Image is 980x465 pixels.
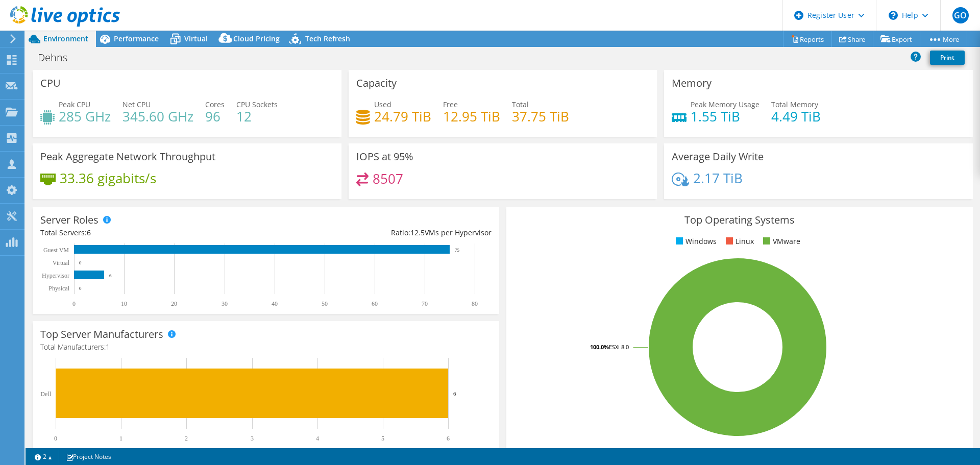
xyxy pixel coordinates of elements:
[53,259,70,266] text: Virtual
[266,227,492,238] div: Ratio: VMs per Hypervisor
[691,100,759,109] span: Peak Memory Usage
[374,111,431,122] h4: 24.79 TiB
[236,100,278,109] span: CPU Sockets
[422,300,428,307] text: 70
[185,435,188,442] text: 2
[222,300,228,307] text: 30
[59,450,118,463] a: Project Notes
[40,151,215,162] h3: Peak Aggregate Network Throughput
[672,78,712,89] h3: Memory
[447,435,450,442] text: 6
[952,7,969,23] span: GO
[455,248,460,253] text: 75
[373,173,403,184] h4: 8507
[356,151,413,162] h3: IOPS at 95%
[28,450,59,463] a: 2
[322,300,328,307] text: 50
[40,214,99,226] h3: Server Roles
[514,214,965,226] h3: Top Operating Systems
[42,272,69,279] text: Hypervisor
[920,31,967,47] a: More
[122,100,151,109] span: Net CPU
[79,286,82,291] text: 0
[236,111,278,122] h4: 12
[761,236,800,247] li: VMware
[40,78,61,89] h3: CPU
[889,11,898,20] svg: \n
[873,31,920,47] a: Export
[40,227,266,238] div: Total Servers:
[930,51,965,65] a: Print
[410,228,425,237] span: 12.5
[122,111,193,122] h4: 345.60 GHz
[723,236,754,247] li: Linux
[590,343,609,351] tspan: 100.0%
[831,31,873,47] a: Share
[356,78,397,89] h3: Capacity
[609,343,629,351] tspan: ESXi 8.0
[59,100,90,109] span: Peak CPU
[43,247,69,254] text: Guest VM
[233,34,280,43] span: Cloud Pricing
[54,435,57,442] text: 0
[691,111,759,122] h4: 1.55 TiB
[121,300,127,307] text: 10
[40,341,492,353] h4: Total Manufacturers:
[783,31,832,47] a: Reports
[472,300,478,307] text: 80
[316,435,319,442] text: 4
[693,173,743,184] h4: 2.17 TiB
[512,111,569,122] h4: 37.75 TiB
[60,173,156,184] h4: 33.36 gigabits/s
[381,435,384,442] text: 5
[40,329,163,340] h3: Top Server Manufacturers
[251,435,254,442] text: 3
[119,435,122,442] text: 1
[79,260,82,265] text: 0
[443,111,500,122] h4: 12.95 TiB
[184,34,208,43] span: Virtual
[672,151,764,162] h3: Average Daily Write
[771,111,821,122] h4: 4.49 TiB
[453,390,456,397] text: 6
[205,111,225,122] h4: 96
[443,100,458,109] span: Free
[771,100,818,109] span: Total Memory
[43,34,88,43] span: Environment
[106,342,110,352] span: 1
[171,300,177,307] text: 20
[372,300,378,307] text: 60
[72,300,76,307] text: 0
[109,273,112,278] text: 6
[374,100,391,109] span: Used
[48,285,69,292] text: Physical
[114,34,159,43] span: Performance
[673,236,717,247] li: Windows
[87,228,91,237] span: 6
[512,100,529,109] span: Total
[205,100,225,109] span: Cores
[305,34,350,43] span: Tech Refresh
[59,111,111,122] h4: 285 GHz
[33,52,83,63] h1: Dehns
[272,300,278,307] text: 40
[40,390,51,398] text: Dell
